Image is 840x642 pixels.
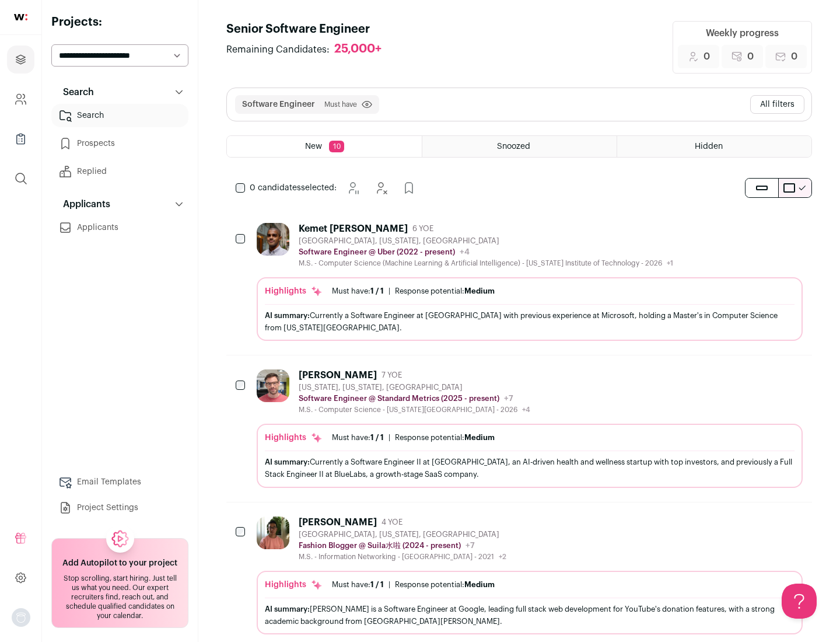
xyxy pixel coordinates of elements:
span: 4 YOE [381,518,402,527]
button: Hide [369,176,393,200]
a: Replied [51,160,188,183]
div: M.S. - Computer Science (Machine Learning & Artificial Intelligence) - [US_STATE] Institute of Te... [299,259,673,268]
h1: Senior Software Engineer [226,21,393,37]
span: Medium [464,434,495,441]
a: Email Templates [51,470,188,494]
a: Kemet [PERSON_NAME] 6 YOE [GEOGRAPHIC_DATA], [US_STATE], [GEOGRAPHIC_DATA] Software Engineer @ Ub... [257,223,803,341]
div: M.S. - Information Networking - [GEOGRAPHIC_DATA] - 2021 [299,552,506,561]
div: 25,000+ [334,42,381,57]
span: AI summary: [265,605,310,613]
span: +7 [466,542,475,550]
div: Currently a Software Engineer at [GEOGRAPHIC_DATA] with previous experience at Microsoft, holding... [265,309,794,334]
span: 0 [791,50,797,64]
a: [PERSON_NAME] 4 YOE [GEOGRAPHIC_DATA], [US_STATE], [GEOGRAPHIC_DATA] Fashion Blogger @ Suila水啦 (2... [257,517,803,634]
img: nopic.png [12,608,30,627]
div: [US_STATE], [US_STATE], [GEOGRAPHIC_DATA] [299,383,530,392]
span: AI summary: [265,458,310,466]
button: Snooze [341,176,365,200]
span: 7 YOE [381,371,402,380]
span: 10 [329,141,344,152]
a: Company Lists [7,125,34,153]
a: Projects [7,46,34,74]
span: Snoozed [497,142,530,151]
span: Hidden [695,142,723,151]
h2: Add Autopilot to your project [62,557,177,569]
a: Company and ATS Settings [7,85,34,113]
div: [PERSON_NAME] [299,517,377,528]
p: Software Engineer @ Uber (2022 - present) [299,247,455,257]
img: ebffc8b94a612106133ad1a79c5dcc917f1f343d62299c503ebb759c428adb03.jpg [257,517,289,549]
h2: Projects: [51,14,188,30]
div: [PERSON_NAME] is a Software Engineer at Google, leading full stack web development for YouTube's ... [265,603,794,627]
div: [PERSON_NAME] [299,369,377,381]
span: +1 [667,260,673,267]
a: Project Settings [51,496,188,519]
span: +4 [460,248,470,256]
div: Response potential: [395,433,495,442]
span: 0 [747,50,754,64]
div: Weekly progress [706,26,779,40]
img: 927442a7649886f10e33b6150e11c56b26abb7af887a5a1dd4d66526963a6550.jpg [257,223,289,256]
span: 1 / 1 [370,287,384,295]
button: All filters [750,95,804,114]
ul: | [332,287,495,296]
div: Must have: [332,580,384,589]
span: +2 [499,553,506,560]
span: 1 / 1 [370,581,384,588]
span: Remaining Candidates: [226,43,330,57]
div: Must have: [332,433,384,442]
a: Hidden [617,136,811,157]
span: Must have [324,100,357,109]
img: 92c6d1596c26b24a11d48d3f64f639effaf6bd365bf059bea4cfc008ddd4fb99.jpg [257,369,289,402]
div: Currently a Software Engineer II at [GEOGRAPHIC_DATA], an AI-driven health and wellness startup w... [265,456,794,480]
span: +7 [504,395,513,403]
span: Medium [464,287,495,295]
span: AI summary: [265,312,310,319]
span: 0 candidates [250,184,301,192]
button: Open dropdown [12,608,30,627]
span: +4 [522,406,530,413]
span: 6 YOE [412,224,433,233]
div: Response potential: [395,580,495,589]
a: Prospects [51,132,188,155]
ul: | [332,580,495,589]
a: Snoozed [422,136,617,157]
iframe: Help Scout Beacon - Open [782,584,817,619]
div: [GEOGRAPHIC_DATA], [US_STATE], [GEOGRAPHIC_DATA] [299,530,506,539]
div: Response potential: [395,287,495,296]
a: Search [51,104,188,127]
div: M.S. - Computer Science - [US_STATE][GEOGRAPHIC_DATA] - 2026 [299,405,530,414]
span: New [305,142,322,151]
a: Applicants [51,216,188,239]
p: Fashion Blogger @ Suila水啦 (2024 - present) [299,541,461,550]
div: Stop scrolling, start hiring. Just tell us what you need. Our expert recruiters find, reach out, ... [59,574,181,620]
img: wellfound-shorthand-0d5821cbd27db2630d0214b213865d53afaa358527fdda9d0ea32b1df1b89c2c.svg [14,14,27,20]
a: [PERSON_NAME] 7 YOE [US_STATE], [US_STATE], [GEOGRAPHIC_DATA] Software Engineer @ Standard Metric... [257,369,803,487]
span: Medium [464,581,495,588]
span: 1 / 1 [370,434,384,441]
button: Add to Prospects [397,176,421,200]
a: Add Autopilot to your project Stop scrolling, start hiring. Just tell us what you need. Our exper... [51,538,188,628]
span: 0 [703,50,710,64]
span: selected: [250,182,337,194]
div: Highlights [265,432,323,444]
button: Applicants [51,193,188,216]
div: Kemet [PERSON_NAME] [299,223,408,235]
button: Search [51,81,188,104]
p: Applicants [56,197,110,211]
ul: | [332,433,495,442]
p: Search [56,85,94,99]
div: Must have: [332,287,384,296]
button: Software Engineer [242,99,315,110]
div: [GEOGRAPHIC_DATA], [US_STATE], [GEOGRAPHIC_DATA] [299,236,673,246]
div: Highlights [265,285,323,297]
p: Software Engineer @ Standard Metrics (2025 - present) [299,394,499,403]
div: Highlights [265,579,323,591]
